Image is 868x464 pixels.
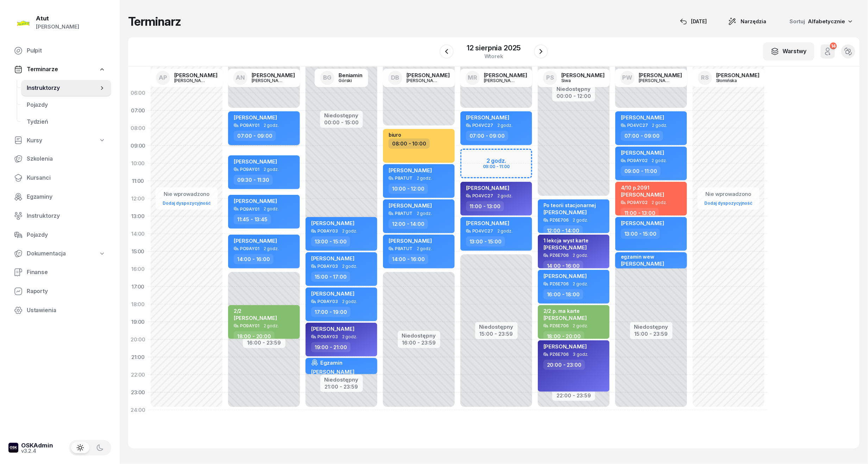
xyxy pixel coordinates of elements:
a: PW[PERSON_NAME][PERSON_NAME] [615,69,688,87]
div: Nie wprowadzono [702,190,755,199]
div: 1 lekcja wyst karte [543,237,589,243]
div: PZ6E706 [550,218,569,222]
button: Sortuj Alfabetycznie [781,14,860,29]
div: 09:00 - 11:00 [621,166,661,176]
button: [DATE] [674,14,713,29]
span: 2 godz. [652,200,667,205]
div: 13:00 - 15:00 [311,236,350,247]
span: 2 godz. [417,176,432,181]
button: Warstwy [763,42,814,61]
span: Narzędzia [741,17,767,26]
div: 16:00 - 18:00 [543,289,583,299]
a: Dokumentacja [8,246,111,262]
div: 14:00 [128,225,148,243]
div: PZ6E706 [550,282,569,286]
span: 2 godz. [573,282,588,286]
div: Niedostępny [634,324,668,329]
a: BGBeniaminGórski [315,69,368,87]
div: Górski [339,78,363,83]
div: 09:30 - 11:30 [234,175,273,185]
div: 15:00 - 23:59 [634,329,668,337]
div: 14:00 - 16:00 [389,254,428,264]
span: [PERSON_NAME] [311,326,354,332]
span: [PERSON_NAME] [234,237,277,244]
a: Pojazdy [21,97,111,113]
span: [PERSON_NAME] [234,315,277,321]
span: [PERSON_NAME] [466,220,509,227]
div: Warstwy [771,47,807,56]
div: 15:00 - 16:00 [621,268,660,278]
div: Niedostępny [402,333,436,338]
div: PO9AY01 [240,323,259,328]
div: 11:45 - 13:45 [234,214,271,224]
span: [PERSON_NAME] [543,209,587,216]
div: 06:00 [128,84,148,102]
a: Finanse [8,264,111,281]
button: Niedostępny16:00 - 23:59 [402,332,436,347]
span: Pojazdy [27,100,106,110]
span: [PERSON_NAME] [389,167,432,174]
div: 16:00 [128,260,148,278]
div: 17:00 - 19:00 [311,307,351,317]
span: BG [323,75,332,81]
a: Kursy [8,132,111,149]
span: Kursy [27,136,42,145]
span: Tydzień [27,117,106,126]
div: 2/2 [234,308,277,314]
a: Raporty [8,283,111,300]
div: [PERSON_NAME] [639,78,673,83]
div: 22:00 [128,366,148,384]
div: 4/10 p.2091 [621,185,664,191]
div: 15:00 - 23:59 [479,329,514,337]
a: MR[PERSON_NAME][PERSON_NAME] [460,69,533,87]
span: 2 godz. [342,334,357,339]
span: Instruktorzy [27,83,99,93]
span: 2 godz. [652,158,667,163]
div: [PERSON_NAME] [174,78,208,83]
div: 20:00 [128,331,148,348]
div: PO9AY02 [627,200,648,205]
div: Siwa [561,78,595,83]
div: 10:00 - 12:00 [389,184,428,194]
span: [PERSON_NAME] [311,255,354,262]
span: [PERSON_NAME] [389,237,432,244]
span: 2 godz. [652,123,667,128]
div: 15:00 [128,243,148,260]
span: [PERSON_NAME] [621,149,664,156]
div: P8ATUT [395,246,413,251]
span: Finanse [27,268,106,277]
span: DB [391,75,399,81]
div: 14:00 - 16:00 [234,254,273,264]
div: [PERSON_NAME] [252,73,295,78]
div: [PERSON_NAME] [716,73,760,78]
div: 14:00 - 16:00 [543,261,583,271]
div: 22:00 - 23:59 [556,391,591,398]
div: 11:00 - 13:00 [621,208,659,218]
span: [PERSON_NAME] [543,343,587,350]
div: 15:00 - 17:00 [311,272,350,282]
div: PO9AY03 [317,264,338,268]
span: Raporty [27,287,106,296]
span: [PERSON_NAME] [543,315,587,321]
div: 07:00 - 09:00 [621,131,663,141]
span: [PERSON_NAME] [621,114,664,121]
button: Nie wprowadzonoDodaj dyspozycyjność [702,188,755,209]
div: 16:00 - 23:59 [402,338,436,346]
span: 2 godz. [342,229,357,234]
span: MR [468,75,477,81]
div: 07:00 - 09:00 [234,131,276,141]
div: Po teorii stacjonarnej [543,202,596,208]
div: PZ6E706 [550,323,569,328]
a: Pulpit [8,42,111,59]
div: Niedostępny [324,113,359,118]
div: 13:00 - 15:00 [621,229,660,239]
div: P8ATUT [395,211,413,216]
span: [PERSON_NAME] [543,273,587,279]
a: Instruktorzy [21,80,111,97]
div: Niedostępny [479,324,514,329]
div: PO9AY01 [240,123,259,128]
a: Dodaj dyspozycyjność [702,199,755,207]
span: [PERSON_NAME] [466,114,509,121]
div: 21:00 - 23:59 [325,382,359,390]
button: Niedostępny21:00 - 23:59 [325,376,359,391]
